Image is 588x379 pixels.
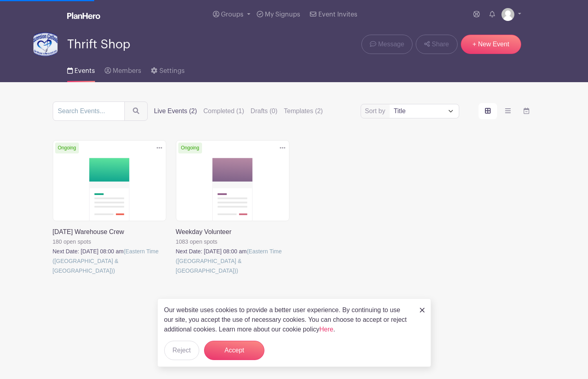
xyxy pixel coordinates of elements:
label: Templates (2) [284,106,323,116]
div: order and view [479,103,536,119]
img: default-ce2991bfa6775e67f084385cd625a349d9dcbb7a52a09fb2fda1e96e2d18dcdb.png [501,8,514,21]
img: logo_white-6c42ec7e38ccf1d336a20a19083b03d10ae64f83f12c07503d8b9e83406b4c7d.svg [67,12,100,19]
label: Completed (1) [203,106,244,116]
span: Settings [159,68,185,74]
a: Message [361,35,413,54]
a: Here [320,326,334,333]
p: Our website uses cookies to provide a better user experience. By continuing to use our site, you ... [164,305,411,334]
a: + New Event [461,35,521,54]
a: Share [416,35,457,54]
input: Search Events... [53,101,125,121]
span: Thrift Shop [67,38,130,51]
span: Members [113,68,141,74]
button: Reject [164,341,199,360]
span: Message [378,39,404,49]
label: Drafts (0) [251,106,278,116]
img: close_button-5f87c8562297e5c2d7936805f587ecaba9071eb48480494691a3f1689db116b3.svg [420,308,425,313]
span: Groups [221,11,243,18]
a: Events [67,56,95,82]
div: filters [154,106,323,116]
span: Events [74,68,95,74]
span: Share [432,39,449,49]
span: My Signups [265,11,300,18]
a: Settings [151,56,184,82]
span: Event Invites [318,11,357,18]
a: Members [105,56,141,82]
img: .AscensionLogo002.png [33,32,58,56]
button: Accept [204,341,264,360]
label: Sort by [365,106,388,116]
label: Live Events (2) [154,106,197,116]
